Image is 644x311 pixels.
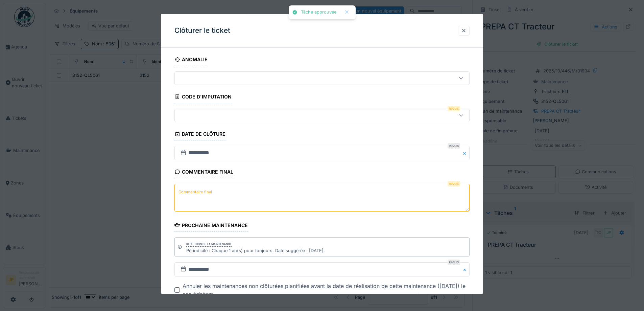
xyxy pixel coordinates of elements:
div: Anomalie [174,54,208,66]
div: Requis [448,181,460,187]
div: Tâche approuvée [301,9,336,15]
div: Date de clôture [174,129,225,141]
div: Requis [448,106,460,112]
div: Requis [448,143,460,149]
div: Annuler les maintenances non clôturées planifiées avant la date de réalisation de cette maintenan... [183,282,470,298]
div: Périodicité : Chaque 1 an(s) pour toujours. Date suggérée : [DATE]. [186,247,325,254]
div: Requis [448,260,460,265]
h3: Clôturer le ticket [174,26,230,35]
div: Prochaine maintenance [174,220,248,232]
div: Répétition de la maintenance [186,242,232,247]
div: Commentaire final [174,167,233,179]
button: Close [462,262,470,276]
label: Commentaire final [177,188,213,196]
button: Close [462,146,470,160]
div: Code d'imputation [174,92,232,103]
